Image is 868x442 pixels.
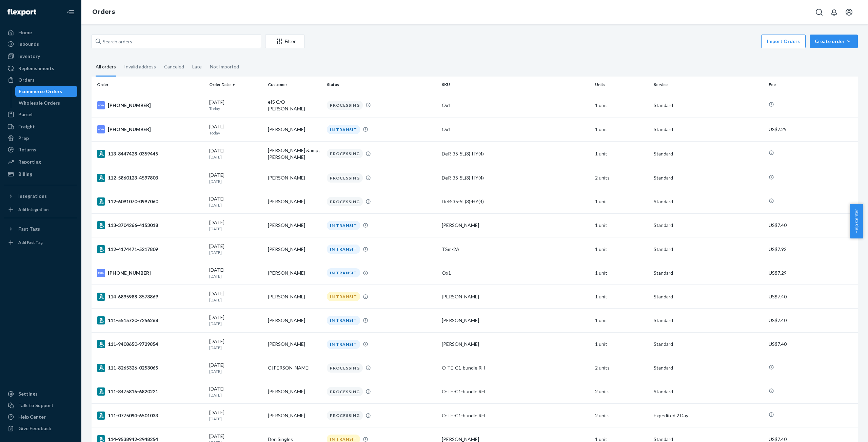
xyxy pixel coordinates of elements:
button: Integrations [4,191,77,202]
div: Orders [18,77,35,83]
div: 113-3704266-4153018 [97,221,204,229]
th: Status [324,77,439,93]
div: Create order [815,38,853,45]
td: [PERSON_NAME] [265,404,324,427]
p: Standard [654,222,763,229]
td: 1 unit [592,285,651,309]
p: [DATE] [209,369,262,374]
a: Settings [4,388,77,399]
div: 113-8447428-0359445 [97,150,204,158]
a: Parcel [4,109,77,120]
div: Not Imported [210,58,239,76]
input: Search orders [92,35,261,48]
td: C [PERSON_NAME] [265,356,324,380]
td: [PERSON_NAME] [265,309,324,332]
div: IN TRANSIT [327,221,360,230]
td: 1 unit [592,261,651,285]
p: [DATE] [209,178,262,184]
p: [DATE] [209,226,262,232]
p: [DATE] [209,202,262,208]
th: Fee [766,77,858,93]
a: Help Center [4,412,77,422]
a: Reporting [4,156,77,167]
div: PROCESSING [327,101,363,110]
td: 1 unit [592,213,651,237]
div: Ecommerce Orders [19,88,62,95]
div: DeR-35-5L(3)-HY(4) [442,150,590,157]
div: [DATE] [209,409,262,422]
td: US$7.92 [766,237,858,261]
div: 111-8475816-6820221 [97,387,204,396]
img: Flexport logo [7,9,36,16]
div: Ox1 [442,270,590,276]
p: Standard [654,150,763,157]
p: Standard [654,317,763,324]
div: [PHONE_NUMBER] [97,269,204,277]
div: Freight [18,123,35,130]
p: [DATE] [209,416,262,422]
div: Inbounds [18,41,39,47]
td: [PERSON_NAME] [265,213,324,237]
div: 111-0775094-6501033 [97,412,204,420]
div: [DATE] [209,267,262,279]
td: [PERSON_NAME] [265,261,324,285]
div: TSm-2A [442,246,590,253]
div: IN TRANSIT [327,268,360,277]
div: O-TE-C1-bundle RH [442,388,590,395]
th: Order Date [206,77,265,93]
button: Open account menu [842,5,856,19]
div: [DATE] [209,172,262,184]
div: Wholesale Orders [19,100,60,106]
td: 1 unit [592,309,651,332]
td: 1 unit [592,332,651,356]
a: Ecommerce Orders [15,86,78,97]
td: 2 units [592,380,651,403]
a: Add Integration [4,204,77,215]
p: Standard [654,364,763,371]
p: [DATE] [209,345,262,351]
button: Filter [265,35,304,48]
th: Order [92,77,206,93]
div: 112-6091070-0997060 [97,197,204,206]
div: [DATE] [209,385,262,398]
a: Add Fast Tag [4,237,77,248]
button: Close Navigation [64,5,77,19]
div: [DATE] [209,314,262,327]
div: DeR-35-5L(3)-HY(4) [442,198,590,205]
a: Home [4,27,77,38]
div: Late [192,58,202,76]
td: [PERSON_NAME] [265,380,324,403]
div: [DATE] [209,338,262,351]
a: Wholesale Orders [15,98,78,108]
p: Standard [654,388,763,395]
div: IN TRANSIT [327,340,360,349]
td: 1 unit [592,141,651,166]
div: PROCESSING [327,149,363,158]
div: Ox1 [442,102,590,109]
p: Expedited 2 Day [654,412,763,419]
div: IN TRANSIT [327,245,360,254]
div: Billing [18,171,32,177]
div: IN TRANSIT [327,125,360,134]
div: [PHONE_NUMBER] [97,101,204,109]
button: Help Center [850,204,863,238]
p: [DATE] [209,250,262,255]
a: Orders [4,75,77,85]
td: [PERSON_NAME] [265,190,324,213]
button: Give Feedback [4,423,77,434]
div: Replenishments [18,65,54,72]
p: Standard [654,198,763,205]
td: US$7.40 [766,332,858,356]
p: Standard [654,246,763,253]
td: eIS C/O [PERSON_NAME] [265,93,324,118]
td: 1 unit [592,118,651,141]
div: IN TRANSIT [327,292,360,301]
a: Prep [4,133,77,144]
td: US$7.29 [766,118,858,141]
div: [DATE] [209,219,262,232]
p: [DATE] [209,154,262,160]
div: PROCESSING [327,387,363,396]
div: [DATE] [209,290,262,303]
td: [PERSON_NAME] [265,166,324,190]
p: Standard [654,293,763,300]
